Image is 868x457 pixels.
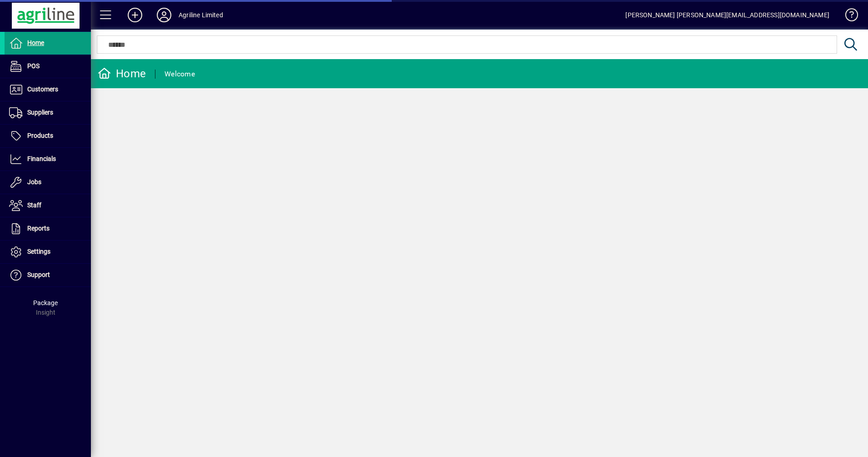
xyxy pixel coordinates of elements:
[150,7,179,23] button: Profile
[27,271,50,278] span: Support
[120,7,150,23] button: Add
[5,78,91,101] a: Customers
[5,241,91,263] a: Settings
[625,8,829,22] div: [PERSON_NAME] [PERSON_NAME][EMAIL_ADDRESS][DOMAIN_NAME]
[179,8,223,22] div: Agriline Limited
[5,148,91,171] a: Financials
[5,55,91,78] a: POS
[27,248,50,255] span: Settings
[98,66,146,81] div: Home
[27,155,56,162] span: Financials
[5,264,91,286] a: Support
[33,299,58,306] span: Package
[27,39,44,46] span: Home
[5,217,91,240] a: Reports
[27,178,41,186] span: Jobs
[27,85,58,93] span: Customers
[27,109,53,116] span: Suppliers
[838,2,857,31] a: Knowledge Base
[27,225,50,232] span: Reports
[5,194,91,217] a: Staff
[27,62,40,70] span: POS
[5,101,91,124] a: Suppliers
[5,125,91,147] a: Products
[165,67,195,81] div: Welcome
[5,171,91,194] a: Jobs
[27,201,41,209] span: Staff
[27,132,53,139] span: Products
